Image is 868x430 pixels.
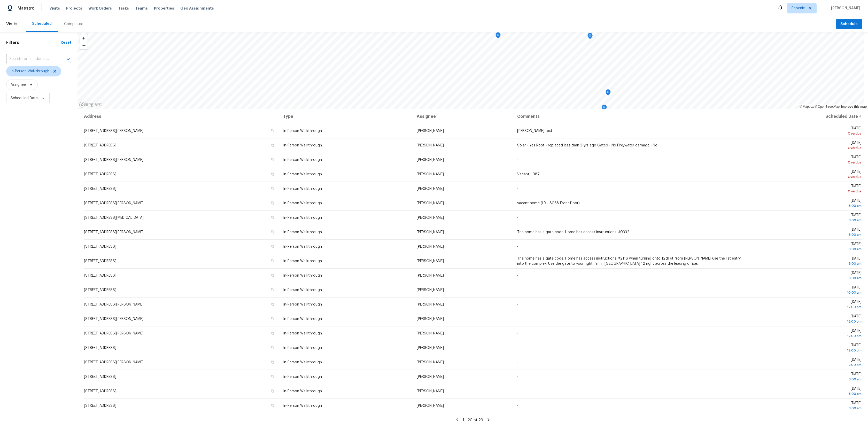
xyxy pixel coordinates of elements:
[270,316,275,321] button: Copy Address
[84,303,143,306] span: [STREET_ADDRESS][PERSON_NAME]
[417,332,444,335] span: [PERSON_NAME]
[747,109,862,124] th: Scheduled Date ↑
[6,40,61,45] h1: Filters
[513,109,747,124] th: Comments
[270,201,275,205] button: Copy Address
[80,42,88,49] span: Zoom out
[417,129,444,133] span: [PERSON_NAME]
[11,69,49,74] span: In-Person Walkthrough
[751,160,862,165] div: Overdue
[751,401,862,411] span: [DATE]
[751,232,862,237] div: 8:00 am
[11,96,38,101] span: Scheduled Date
[84,389,116,393] span: [STREET_ADDRESS]
[751,257,862,266] span: [DATE]
[751,315,862,324] span: [DATE]
[79,102,102,108] a: Mapbox homepage
[517,303,518,306] span: -
[517,274,518,277] span: -
[84,332,143,335] span: [STREET_ADDRESS][PERSON_NAME]
[84,144,116,147] span: [STREET_ADDRESS]
[417,216,444,220] span: [PERSON_NAME]
[18,6,35,11] span: Maestro
[517,317,518,321] span: -
[270,273,275,278] button: Copy Address
[751,319,862,324] div: 12:00 pm
[270,389,275,393] button: Copy Address
[751,170,862,179] span: [DATE]
[517,216,518,220] span: -
[417,375,444,379] span: [PERSON_NAME]
[517,404,518,408] span: -
[283,274,322,277] span: In-Person Walkthrough
[836,19,862,29] button: Schedule
[180,6,214,11] span: Geo Assignments
[517,389,518,393] span: -
[84,245,116,248] span: [STREET_ADDRESS]
[84,129,143,133] span: [STREET_ADDRESS][PERSON_NAME]
[587,33,593,41] div: Map marker
[270,302,275,307] button: Copy Address
[751,329,862,339] span: [DATE]
[283,216,322,220] span: In-Person Walkthrough
[417,288,444,292] span: [PERSON_NAME]
[270,215,275,220] button: Copy Address
[829,6,860,11] span: [PERSON_NAME]
[751,127,862,136] span: [DATE]
[84,173,116,176] span: [STREET_ADDRESS]
[751,286,862,295] span: [DATE]
[517,257,741,265] span: The home has a gate code. Home has access instructions. #2116 when turning onto 12th st from [PER...
[751,348,862,353] div: 12:00 pm
[606,89,611,97] div: Map marker
[417,274,444,277] span: [PERSON_NAME]
[283,288,322,292] span: In-Person Walkthrough
[84,375,116,379] span: [STREET_ADDRESS]
[751,184,862,194] span: [DATE]
[417,173,444,176] span: [PERSON_NAME]
[270,230,275,234] button: Copy Address
[84,361,143,364] span: [STREET_ADDRESS][PERSON_NAME]
[84,201,143,205] span: [STREET_ADDRESS][PERSON_NAME]
[751,131,862,136] div: Overdue
[270,143,275,147] button: Copy Address
[283,187,322,191] span: In-Person Walkthrough
[78,32,864,109] canvas: Map
[751,276,862,281] div: 8:00 am
[417,201,444,205] span: [PERSON_NAME]
[6,18,18,30] span: Visits
[283,404,322,408] span: In-Person Walkthrough
[751,218,862,223] div: 8:00 am
[417,303,444,306] span: [PERSON_NAME]
[751,174,862,179] div: Overdue
[751,271,862,281] span: [DATE]
[751,242,862,252] span: [DATE]
[751,300,862,310] span: [DATE]
[417,389,444,393] span: [PERSON_NAME]
[84,346,116,350] span: [STREET_ADDRESS]
[517,288,518,292] span: -
[463,418,483,422] span: 1 - 20 of 29
[751,145,862,151] div: Overdue
[751,406,862,411] div: 8:00 am
[417,158,444,162] span: [PERSON_NAME]
[6,55,57,63] input: Search for an address...
[283,317,322,321] span: In-Person Walkthrough
[270,345,275,350] button: Copy Address
[517,230,629,234] span: The home has a gate code. Home has access instructions. #0332
[11,82,26,87] span: Assignee
[751,203,862,208] div: 8:00 am
[751,247,862,252] div: 8:00 am
[840,21,858,27] span: Schedule
[417,259,444,263] span: [PERSON_NAME]
[283,201,322,205] span: In-Person Walkthrough
[751,343,862,353] span: [DATE]
[283,173,322,176] span: In-Person Walkthrough
[270,403,275,408] button: Copy Address
[270,360,275,364] button: Copy Address
[751,387,862,396] span: [DATE]
[279,109,413,124] th: Type
[751,155,862,165] span: [DATE]
[517,187,518,191] span: -
[417,404,444,408] span: [PERSON_NAME]
[64,21,83,27] div: Completed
